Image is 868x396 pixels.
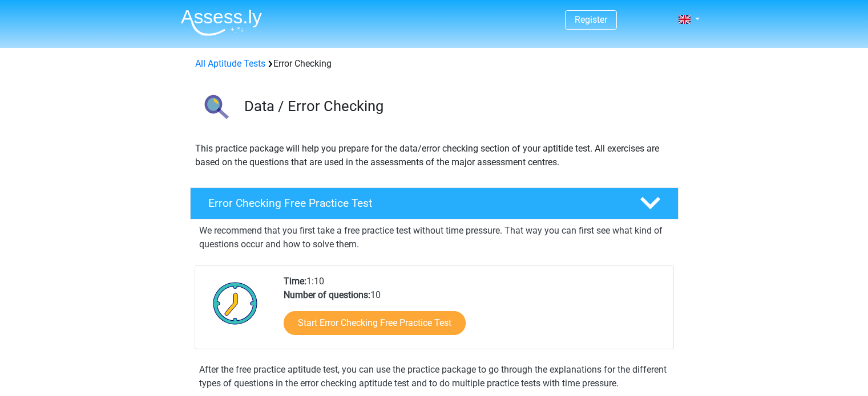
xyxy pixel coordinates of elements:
[244,97,669,115] h3: Data / Error Checking
[191,84,239,133] img: error checking
[181,9,262,36] img: Assessly
[195,58,265,69] a: All Aptitude Tests
[199,224,669,251] p: We recommend that you first take a free practice test without time pressure. That way you can fir...
[185,187,683,219] a: Error Checking Free Practice Test
[195,363,674,390] div: After the free practice aptitude test, you can use the practice package to go through the explana...
[284,289,370,300] b: Number of questions:
[207,275,264,332] img: Clock
[191,57,678,71] div: Error Checking
[275,275,673,349] div: 1:10 10
[284,311,466,335] a: Start Error Checking Free Practice Test
[195,142,673,169] p: This practice package will help you prepare for the data/error checking section of your aptitide ...
[575,14,607,25] a: Register
[284,276,306,287] b: Time:
[208,197,621,210] h4: Error Checking Free Practice Test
